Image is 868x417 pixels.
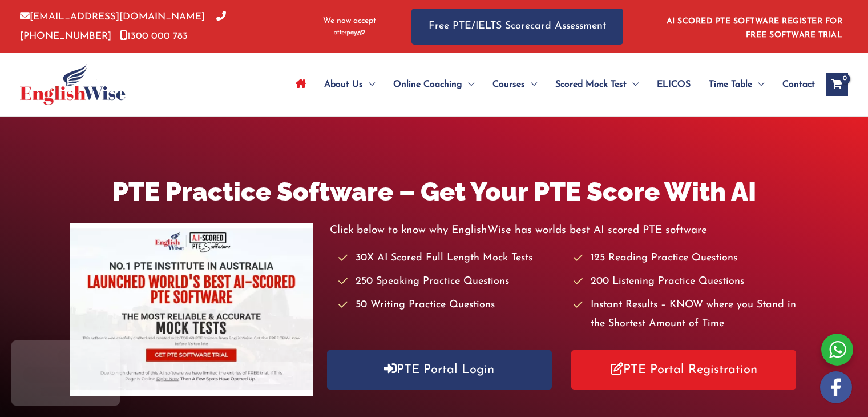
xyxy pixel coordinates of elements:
img: cropped-ew-logo [20,64,126,105]
img: white-facebook.png [820,371,852,403]
p: Click below to know why EnglishWise has worlds best AI scored PTE software [330,221,799,240]
a: About UsMenu Toggle [315,65,384,105]
span: ELICOS [657,65,691,105]
span: Contact [782,65,815,105]
span: Scored Mock Test [555,65,627,105]
a: 1300 000 783 [120,31,188,41]
span: We now accept [323,15,376,27]
a: ELICOS [648,65,700,105]
a: PTE Portal Registration [571,350,796,390]
nav: Site Navigation: Main Menu [286,65,815,105]
aside: Header Widget 1 [660,8,848,45]
span: Menu Toggle [752,65,764,105]
a: Free PTE/IELTS Scorecard Assessment [411,9,623,45]
a: Online CoachingMenu Toggle [384,65,483,105]
span: Menu Toggle [525,65,537,105]
a: Scored Mock TestMenu Toggle [546,65,648,105]
a: AI SCORED PTE SOFTWARE REGISTER FOR FREE SOFTWARE TRIAL [667,17,843,39]
span: Menu Toggle [627,65,639,105]
li: 125 Reading Practice Questions [574,249,798,268]
a: View Shopping Cart, empty [826,73,848,96]
span: Online Coaching [393,65,462,105]
li: 250 Speaking Practice Questions [338,272,563,291]
a: [EMAIL_ADDRESS][DOMAIN_NAME] [20,12,205,22]
a: [PHONE_NUMBER] [20,12,226,41]
span: Menu Toggle [363,65,375,105]
h1: PTE Practice Software – Get Your PTE Score With AI [70,174,799,210]
img: pte-institute-main [70,223,313,396]
li: 30X AI Scored Full Length Mock Tests [338,249,563,268]
img: Afterpay-Logo [334,30,365,36]
a: CoursesMenu Toggle [483,65,546,105]
li: 200 Listening Practice Questions [574,272,798,291]
li: Instant Results – KNOW where you Stand in the Shortest Amount of Time [574,296,798,334]
span: About Us [324,65,363,105]
span: Menu Toggle [462,65,474,105]
span: Courses [492,65,525,105]
a: Time TableMenu Toggle [700,65,773,105]
a: PTE Portal Login [327,350,552,390]
li: 50 Writing Practice Questions [338,296,563,315]
a: Contact [773,65,815,105]
span: Time Table [709,65,752,105]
